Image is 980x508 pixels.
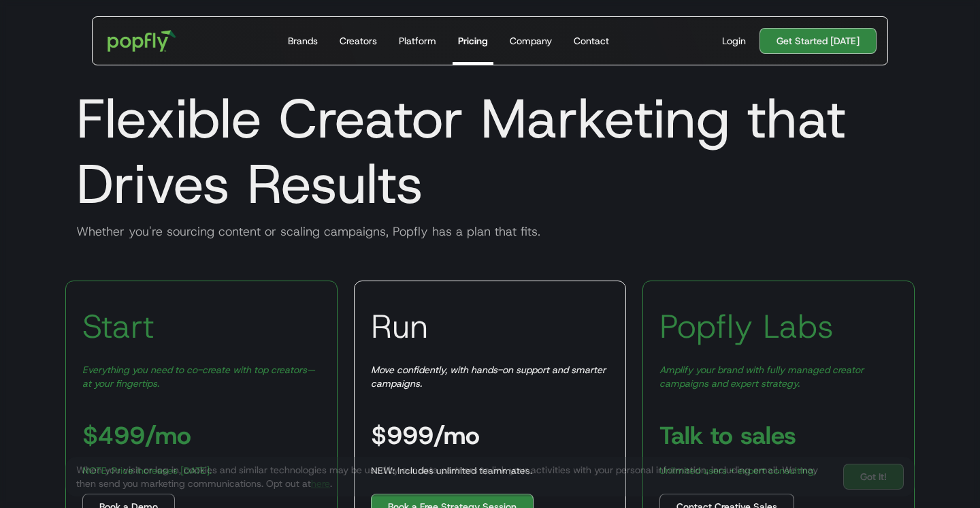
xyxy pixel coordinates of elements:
div: When you visit or log in, cookies and similar technologies may be used by our data partners to li... [76,463,832,490]
h3: Talk to sales [659,423,796,447]
h3: $999/mo [371,423,480,447]
div: Platform [399,34,436,48]
em: Amplify your brand with fully managed creator campaigns and expert strategy. [659,364,864,390]
h3: Popfly Labs [659,306,834,347]
a: Platform [393,17,442,65]
em: Move confidently, with hands-on support and smarter campaigns. [371,364,606,390]
div: Creators [340,34,377,48]
h1: Flexible Creator Marketing that Drives Results [65,86,915,217]
a: Creators [334,17,382,65]
em: Everything you need to co-create with top creators—at your fingertips. [82,364,315,390]
a: Pricing [453,17,493,65]
h3: Start [82,306,154,347]
div: Pricing [458,34,488,48]
div: Contact [574,34,609,48]
h3: $499/mo [82,423,191,447]
div: Company [510,34,552,48]
a: Got It! [843,464,904,490]
div: Brands [288,34,318,48]
a: Get Started [DATE] [759,28,877,54]
a: Login [717,34,751,48]
div: Login [722,34,746,48]
a: Contact [568,17,615,65]
h3: Run [371,306,428,347]
div: Whether you're sourcing content or scaling campaigns, Popfly has a plan that fits. [65,223,915,240]
a: home [98,20,186,61]
a: Brands [282,17,323,65]
a: here [311,477,330,490]
a: Company [504,17,557,65]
